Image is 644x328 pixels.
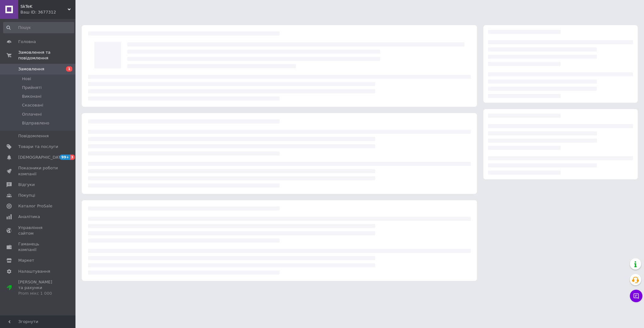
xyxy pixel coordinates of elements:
span: Управління сайтом [18,225,58,236]
div: Ваш ID: 3677312 [20,9,75,15]
span: Замовлення та повідомлення [18,50,75,61]
span: Прийняті [22,85,42,90]
span: Каталог ProSale [18,203,52,209]
span: Налаштування [18,269,50,274]
span: Маркет [18,258,34,263]
span: [PERSON_NAME] та рахунки [18,279,58,297]
span: Оплачені [22,112,42,117]
span: SkTeK [20,4,68,9]
span: Аналітика [18,214,40,220]
span: Відправлено [22,120,49,126]
span: Повідомлення [18,133,49,139]
span: 1 [66,66,72,72]
button: Чат з покупцем [630,290,642,302]
input: Пошук [3,22,74,33]
span: Відгуки [18,182,35,188]
span: [DEMOGRAPHIC_DATA] [18,155,65,160]
span: 99+ [60,155,70,160]
span: Товари та послуги [18,144,58,150]
span: Гаманець компанії [18,241,58,253]
span: Скасовані [22,102,43,108]
span: Замовлення [18,66,44,72]
span: Виконані [22,94,42,99]
span: Покупці [18,193,35,198]
span: Показники роботи компанії [18,165,58,177]
span: Головна [18,39,36,45]
span: 3 [70,155,75,160]
span: Нові [22,76,31,82]
div: Prom мікс 1 000 [18,291,58,296]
